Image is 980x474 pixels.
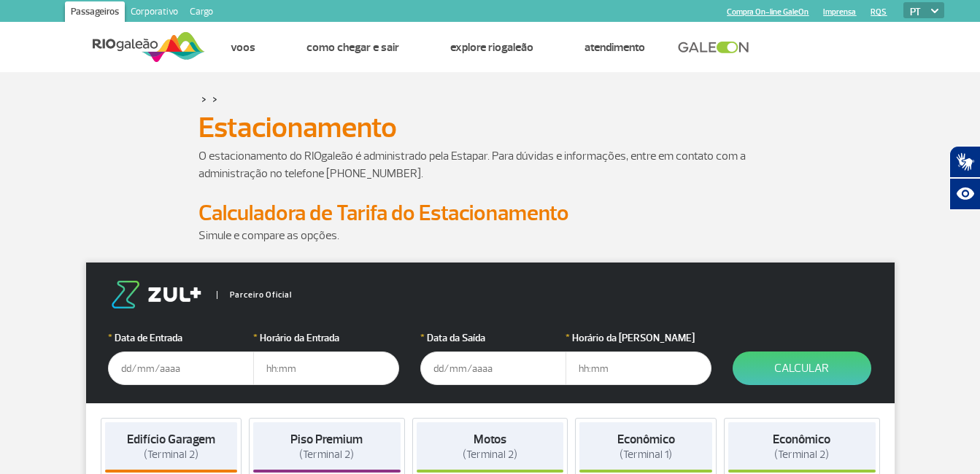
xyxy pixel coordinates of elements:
[420,351,566,385] input: dd/mm/aaaa
[198,200,782,227] h2: Calculadora de Tarifa do Estacionamento
[823,7,856,17] a: Imprensa
[253,351,399,385] input: hh:mm
[727,7,809,17] a: Compra On-line GaleOn
[949,146,980,178] button: Abrir tradutor de língua de sinais.
[420,330,566,346] label: Data da Saída
[949,146,980,210] div: Plugin de acessibilidade da Hand Talk.
[108,281,204,308] img: logo-zul.png
[127,432,215,447] strong: Edifício Garagem
[253,330,399,346] label: Horário da Entrada
[290,432,363,447] strong: Piso Premium
[184,1,219,25] a: Cargo
[201,90,207,107] a: >
[212,90,217,107] a: >
[231,40,255,55] a: Voos
[733,351,871,385] button: Calcular
[773,432,830,447] strong: Econômico
[125,1,184,25] a: Corporativo
[198,147,782,182] p: O estacionamento do RIOgaleão é administrado pela Estapar. Para dúvidas e informações, entre em c...
[144,448,198,462] span: (Terminal 2)
[949,178,980,210] button: Abrir recursos assistivos.
[108,330,254,346] label: Data de Entrada
[584,40,645,55] a: Atendimento
[217,291,292,299] span: Parceiro Oficial
[474,432,506,447] strong: Motos
[566,330,711,346] label: Horário da [PERSON_NAME]
[450,40,533,55] a: Explore RIOgaleão
[65,1,125,25] a: Passageiros
[871,7,887,17] a: RQS
[566,351,711,385] input: hh:mm
[774,448,829,462] span: (Terminal 2)
[198,227,782,244] p: Simule e compare as opções.
[306,40,399,55] a: Como chegar e sair
[299,448,354,462] span: (Terminal 2)
[198,115,782,140] h1: Estacionamento
[617,432,675,447] strong: Econômico
[620,448,672,462] span: (Terminal 1)
[463,448,517,462] span: (Terminal 2)
[108,351,254,385] input: dd/mm/aaaa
